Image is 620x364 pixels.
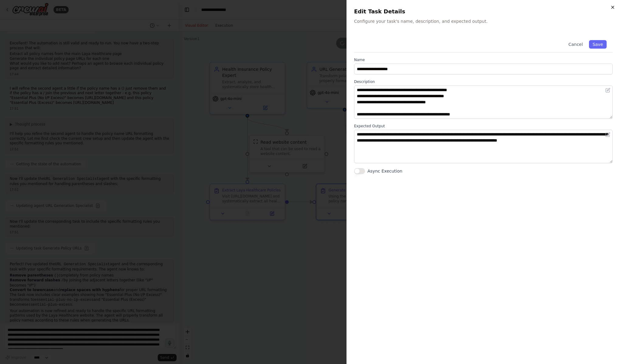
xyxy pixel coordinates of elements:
label: Description [354,79,613,84]
button: Open in editor [604,131,611,138]
button: Cancel [565,40,586,49]
label: Name [354,57,613,62]
p: Configure your task's name, description, and expected output. [354,18,613,24]
label: Expected Output [354,124,613,129]
label: Async Execution [367,168,402,174]
button: Save [589,40,607,49]
h2: Edit Task Details [354,7,613,16]
button: Open in editor [604,87,611,94]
